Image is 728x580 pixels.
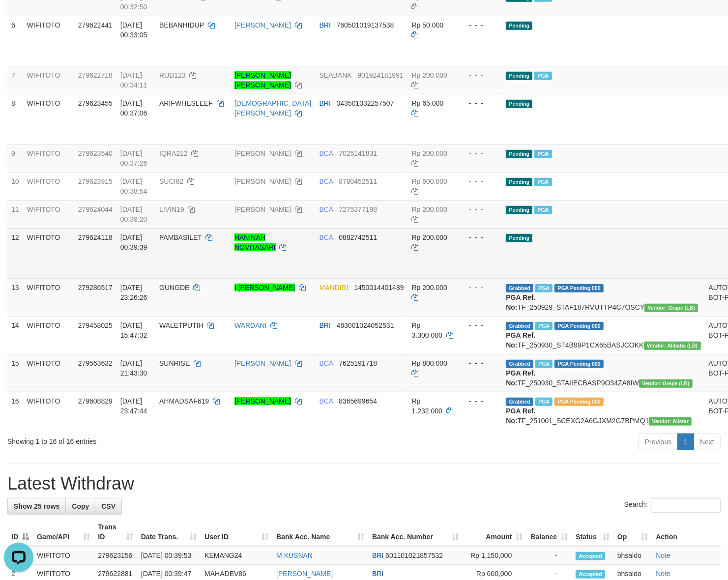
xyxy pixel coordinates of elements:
[339,149,377,157] span: Copy 7025141831 to clipboard
[234,149,291,157] a: [PERSON_NAME]
[234,397,291,405] a: [PERSON_NAME]
[534,206,552,214] span: PGA
[23,94,74,144] td: WIFITOTO
[412,321,442,339] span: Rp 3.300.000
[572,518,613,546] th: Status: activate to sort column ascending
[14,502,59,510] span: Show 25 rows
[234,284,295,291] a: I [PERSON_NAME]
[506,369,535,387] b: PGA Ref. No:
[7,433,296,446] div: Showing 1 to 16 of 16 entries
[23,354,74,392] td: WIFITOTO
[234,177,291,185] a: [PERSON_NAME]
[23,172,74,200] td: WIFITOTO
[159,359,190,367] span: SUNRISE
[652,518,721,546] th: Action
[7,94,23,144] td: 8
[506,360,533,368] span: Grabbed
[23,278,74,316] td: WIFITOTO
[506,206,532,214] span: Pending
[554,322,604,330] span: PGA Pending
[320,397,333,405] span: BCA
[656,570,670,578] a: Note
[320,359,333,367] span: BCA
[320,21,331,29] span: BRI
[613,546,652,565] td: bhsaldo
[23,392,74,430] td: WIFITOTO
[535,284,553,292] span: Marked by bhsaldo
[526,518,572,546] th: Balance: activate to sort column ascending
[461,232,498,242] div: - - -
[23,228,74,278] td: WIFITOTO
[649,417,692,426] span: Vendor URL: https://secure31.1velocity.biz
[120,21,147,39] span: [DATE] 00:33:05
[72,502,89,510] span: Copy
[576,570,605,579] span: Accepted
[94,518,137,546] th: Trans ID: activate to sort column ascending
[534,178,552,186] span: PGA
[33,546,94,565] td: WIFITOTO
[354,284,404,291] span: Copy 1450014401489 to clipboard
[120,397,147,415] span: [DATE] 23:47:44
[7,518,33,546] th: ID: activate to sort column descending
[339,233,377,241] span: Copy 0882742511 to clipboard
[502,392,704,430] td: TF_251001_SCEXG2A6GJXM2G7BPMQ1
[372,551,383,559] span: BRI
[576,552,605,560] span: Accepted
[372,570,383,578] span: BRI
[506,150,532,158] span: Pending
[339,359,377,367] span: Copy 7625191718 to clipboard
[120,205,147,223] span: [DATE] 00:39:20
[535,398,553,406] span: Marked by bhsaldo
[644,304,698,312] span: Vendor URL: https://dashboard.q2checkout.com/secure
[534,72,552,80] span: PGA
[7,66,23,94] td: 7
[357,71,403,79] span: Copy 901924181991 to clipboard
[461,70,498,80] div: - - -
[644,342,701,350] span: Vendor URL: https://dashboard.q2checkout.com/secure
[339,177,377,185] span: Copy 8780452511 to clipboard
[502,316,704,354] td: TF_250930_ST4B99P1CX65BASJCOKK
[337,321,394,329] span: Copy 483001024052531 to clipboard
[506,398,533,406] span: Grabbed
[78,205,113,213] span: 279624044
[159,321,204,329] span: WALETPUTIH
[234,99,312,117] a: [DEMOGRAPHIC_DATA][PERSON_NAME]
[339,205,377,213] span: Copy 7275377198 to clipboard
[320,177,333,185] span: BCA
[506,407,535,425] b: PGA Ref. No:
[272,518,368,546] th: Bank Acc. Name: activate to sort column ascending
[120,71,147,89] span: [DATE] 00:34:11
[506,293,535,311] b: PGA Ref. No:
[412,284,447,291] span: Rp 200.000
[23,200,74,228] td: WIFITOTO
[502,278,704,316] td: TF_250929_STAF187RVUTTP4C7OSCY
[7,200,23,228] td: 11
[639,434,678,450] a: Previous
[78,321,113,329] span: 279458025
[320,205,333,213] span: BCA
[234,321,267,329] a: WARDANI
[506,234,532,242] span: Pending
[339,397,377,405] span: Copy 8365699654 to clipboard
[234,359,291,367] a: [PERSON_NAME]
[201,518,272,546] th: User ID: activate to sort column ascending
[506,322,533,330] span: Grabbed
[7,278,23,316] td: 13
[412,99,444,107] span: Rp 65.000
[159,205,184,213] span: LIVIN19
[535,360,553,368] span: Marked by bhsjuli
[502,354,704,392] td: TF_250930_STAIIECBASP9O34ZA8IW
[7,172,23,200] td: 10
[201,546,272,565] td: KEMANG24
[461,20,498,30] div: - - -
[320,99,331,107] span: BRI
[526,546,572,565] td: -
[461,283,498,292] div: - - -
[461,204,498,214] div: - - -
[613,518,652,546] th: Op: activate to sort column ascending
[159,397,209,405] span: AHMADSAF619
[65,498,95,515] a: Copy
[234,233,276,251] a: HANINAH NOVITASARI
[120,99,147,117] span: [DATE] 00:37:06
[412,359,447,367] span: Rp 800.000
